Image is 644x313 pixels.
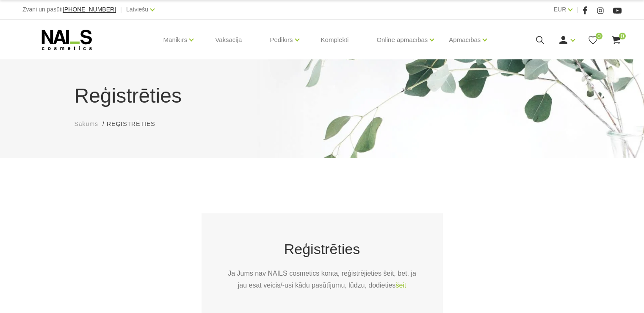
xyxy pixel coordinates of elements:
[126,4,148,14] a: Latviešu
[22,4,116,15] div: Zvani un pasūti
[75,81,570,111] h1: Reģistrēties
[554,4,567,14] a: EUR
[588,35,598,45] a: 0
[270,23,293,57] a: Pedikīrs
[223,268,422,291] p: Ja Jums nav NAILS cosmetics konta, reģistrējieties šeit, bet, ja jau esat veicis/-usi kādu pasūtī...
[395,279,406,291] a: šeit
[120,4,122,15] span: |
[314,20,356,60] a: Komplekti
[449,23,481,57] a: Apmācības
[63,6,116,13] span: [PHONE_NUMBER]
[376,23,428,57] a: Online apmācības
[63,6,116,13] a: [PHONE_NUMBER]
[577,4,578,15] span: |
[611,35,622,45] a: 0
[75,120,99,129] a: Sākums
[75,120,99,127] span: Sākums
[619,33,626,39] span: 0
[223,239,422,259] h2: Reģistrēties
[208,20,249,60] a: Vaksācija
[163,23,188,57] a: Manikīrs
[107,120,164,129] li: Reģistrēties
[596,33,603,39] span: 0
